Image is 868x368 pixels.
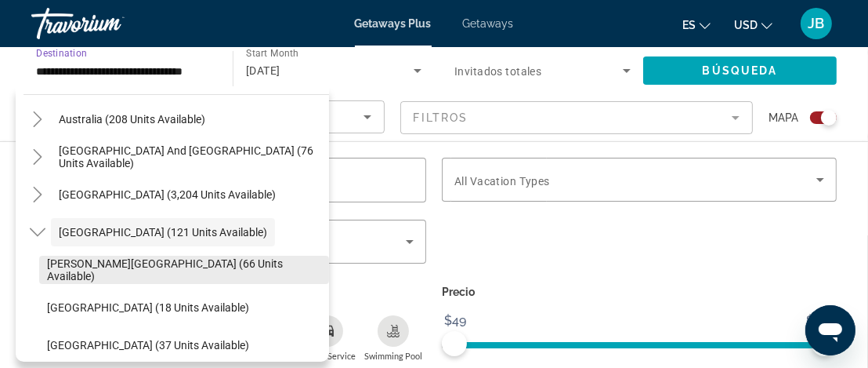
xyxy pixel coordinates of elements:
[734,19,758,31] span: USD
[442,309,468,333] span: $49
[24,144,51,171] button: Toggle South Pacific and Oceania (76 units available)
[364,351,422,361] span: Swimming Pool
[24,106,51,133] button: Toggle Australia (208 units available)
[682,19,696,31] span: es
[246,64,280,77] span: [DATE]
[454,175,550,188] span: All Vacation Types
[796,7,837,40] button: User Menu
[360,315,426,362] button: Swimming Pool
[734,13,772,36] button: Change currency
[400,100,754,135] button: Filter
[51,105,213,133] button: Australia (208 units available)
[246,49,298,60] span: Start Month
[442,281,837,303] p: Precio
[39,331,329,359] button: [GEOGRAPHIC_DATA] (37 units available)
[31,3,188,44] a: Travorium
[59,226,267,239] span: [GEOGRAPHIC_DATA] (121 units available)
[36,48,87,59] span: Destination
[47,257,321,282] span: [PERSON_NAME][GEOGRAPHIC_DATA] (66 units available)
[442,342,837,345] ngx-slider: ngx-slider
[59,113,205,126] span: Australia (208 units available)
[804,309,837,333] span: $819
[51,180,284,209] button: [GEOGRAPHIC_DATA] (3,204 units available)
[24,181,51,209] button: Toggle South America (3,204 units available)
[769,107,798,129] span: Mapa
[47,339,249,352] span: [GEOGRAPHIC_DATA] (37 units available)
[463,17,514,30] a: Getaways
[355,17,432,30] a: Getaways Plus
[703,64,778,77] span: Búsqueda
[682,13,711,36] button: Change language
[39,293,329,322] button: [GEOGRAPHIC_DATA] (18 units available)
[24,219,51,246] button: Toggle Central America (121 units available)
[59,144,321,169] span: [GEOGRAPHIC_DATA] and [GEOGRAPHIC_DATA] (76 units available)
[51,143,329,171] button: [GEOGRAPHIC_DATA] and [GEOGRAPHIC_DATA] (76 units available)
[59,188,276,201] span: [GEOGRAPHIC_DATA] (3,204 units available)
[454,65,541,78] span: Invitados totales
[643,56,837,85] button: Búsqueda
[805,305,855,355] iframe: Button to launch messaging window
[808,16,825,31] span: JB
[45,107,371,126] mat-select: Sort by
[39,256,329,284] button: [PERSON_NAME][GEOGRAPHIC_DATA] (66 units available)
[47,301,249,314] span: [GEOGRAPHIC_DATA] (18 units available)
[51,218,275,246] button: [GEOGRAPHIC_DATA] (121 units available)
[442,331,467,356] span: ngx-slider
